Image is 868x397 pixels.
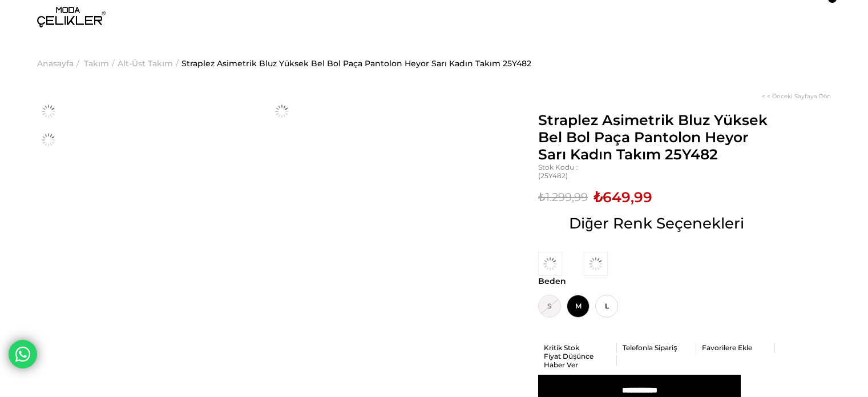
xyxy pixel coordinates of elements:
span: L [595,295,618,318]
span: Kritik Stok [544,343,579,352]
span: Telefonla Sipariş [623,343,677,352]
a: < < Önceki Sayfaya Dön [762,93,831,100]
img: Straplez Asimetrik Bluz Yüksek Bel Bol Paça Pantolon Heyor Pembe Kadın Takım 25Y482 [584,252,608,276]
img: Heyor takım 25Y482 [37,129,60,151]
img: logo [37,7,106,27]
span: ₺649,99 [594,189,652,206]
li: > [37,34,82,93]
span: (25Y482) [538,163,775,180]
span: S [538,295,561,318]
span: Beden [538,276,775,286]
img: Heyor takım 25Y482 [37,100,60,123]
a: Favorilere Ekle [702,343,769,352]
img: Heyor takım 25Y482 [271,100,293,123]
a: Telefonla Sipariş [623,343,690,352]
span: Favorilere Ekle [702,343,752,352]
span: M [567,295,590,318]
a: Kritik Stok [544,343,611,352]
span: Diğer Renk Seçenekleri [569,214,744,232]
a: Takım [84,34,109,93]
a: Fiyat Düşünce Haber Ver [544,352,611,369]
span: ₺1.299,99 [538,189,588,206]
li: > [84,34,118,93]
a: Alt-Üst Takım [118,34,173,93]
a: Straplez Asimetrik Bluz Yüksek Bel Bol Paça Pantolon Heyor Sarı Kadın Takım 25Y482 [181,34,531,93]
span: Straplez Asimetrik Bluz Yüksek Bel Bol Paça Pantolon Heyor Sarı Kadın Takım 25Y482 [538,111,775,163]
a: Anasayfa [37,34,74,93]
img: Straplez Asimetrik Bluz Yüksek Bel Bol Paça Pantolon Heyor Mavi Kadın Takım 25Y482 [538,252,562,276]
li: > [118,34,181,93]
span: Stok Kodu [538,163,775,171]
